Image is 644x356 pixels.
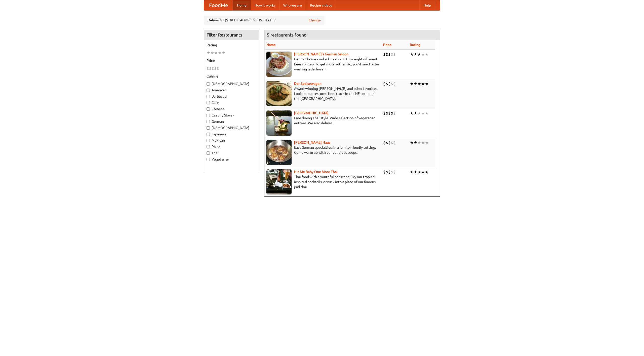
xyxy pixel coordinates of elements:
a: Change [309,18,321,23]
li: ★ [421,140,425,145]
input: [DEMOGRAPHIC_DATA] [207,82,210,86]
li: $ [391,140,393,145]
li: ★ [410,52,414,57]
img: satay.jpg [266,110,292,136]
b: Der Speisewagen [294,82,321,86]
li: $ [383,52,386,57]
a: Who we are [279,0,306,10]
li: ★ [414,140,417,145]
li: $ [207,66,209,71]
label: [DEMOGRAPHIC_DATA] [207,125,256,130]
li: $ [388,52,391,57]
a: Help [419,0,435,10]
li: $ [391,52,393,57]
h5: Rating [207,43,256,48]
label: American [207,88,256,93]
p: Award-winning [PERSON_NAME] and other favorites. Look for our restored food truck in the NE corne... [266,86,379,101]
li: $ [393,81,396,87]
li: ★ [421,81,425,87]
li: ★ [410,110,414,116]
label: Vegetarian [207,157,256,162]
li: $ [212,66,214,71]
li: $ [388,169,391,175]
li: ★ [410,169,414,175]
h5: Price [207,58,256,63]
li: ★ [425,81,429,87]
li: ★ [421,169,425,175]
li: ★ [417,140,421,145]
a: Hit Me Baby One More Thai [294,170,338,174]
li: $ [388,140,391,145]
li: $ [391,81,393,87]
li: $ [388,110,391,116]
a: FoodMe [204,0,233,10]
img: kohlhaus.jpg [266,140,292,165]
input: Pizza [207,145,210,148]
h5: Cuisine [207,74,256,79]
label: Mexican [207,138,256,143]
input: Thai [207,151,210,155]
li: ★ [207,50,210,56]
ng-pluralize: 5 restaurants found! [267,32,308,37]
img: speisewagen.jpg [266,81,292,106]
p: Thai food with a youthful bar scene. Try our tropical inspired cocktails, or tuck into a plate of... [266,174,379,189]
li: $ [383,140,386,145]
li: ★ [425,110,429,116]
a: Name [266,43,276,47]
a: [PERSON_NAME]'s German Saloon [294,52,348,56]
li: $ [386,52,388,57]
li: ★ [421,52,425,57]
li: $ [386,110,388,116]
div: Deliver to: [STREET_ADDRESS][US_STATE] [204,16,325,25]
label: Cafe [207,100,256,105]
li: $ [217,66,219,71]
img: babythai.jpg [266,169,292,194]
p: East German specialties, in a family-friendly setting. Come warm up with our delicious soups. [266,145,379,155]
label: German [207,119,256,124]
li: ★ [222,50,225,56]
input: Cafe [207,101,210,104]
li: $ [393,140,396,145]
label: Czech / Slovak [207,113,256,118]
li: $ [388,81,391,87]
a: How it works [251,0,279,10]
p: Fine dining Thai-style. Wide selection of vegetarian entrées. We also deliver. [266,115,379,126]
label: [DEMOGRAPHIC_DATA] [207,81,256,86]
li: ★ [417,169,421,175]
label: Chinese [207,106,256,111]
li: ★ [410,81,414,87]
img: esthers.jpg [266,52,292,77]
a: Home [233,0,251,10]
li: $ [209,66,212,71]
a: [GEOGRAPHIC_DATA] [294,111,329,115]
h4: Filter Restaurants [204,30,259,40]
li: ★ [425,52,429,57]
li: $ [386,140,388,145]
label: Japanese [207,132,256,137]
li: ★ [218,50,222,56]
li: ★ [417,110,421,116]
label: Barbecue [207,94,256,99]
li: $ [386,81,388,87]
li: ★ [414,169,417,175]
li: $ [386,169,388,175]
a: Price [383,43,391,47]
b: [PERSON_NAME] Haus [294,140,330,144]
li: $ [383,169,386,175]
li: $ [393,169,396,175]
input: Vegetarian [207,158,210,161]
li: ★ [421,110,425,116]
li: $ [393,52,396,57]
label: Pizza [207,144,256,149]
input: American [207,89,210,92]
a: Rating [410,43,420,47]
li: ★ [414,81,417,87]
li: ★ [425,169,429,175]
li: ★ [414,110,417,116]
input: Japanese [207,133,210,136]
li: ★ [425,140,429,145]
input: Mexican [207,139,210,142]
